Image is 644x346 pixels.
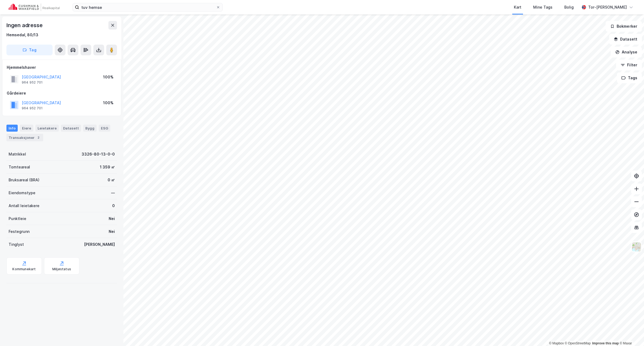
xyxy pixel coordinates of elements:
div: 1 359 ㎡ [100,164,115,170]
div: Eiere [20,125,33,132]
button: Analyse [611,47,642,57]
div: — [111,190,115,196]
img: Z [631,242,642,252]
div: Miljøstatus [52,267,71,271]
div: 0 [112,203,115,209]
div: Antall leietakere [9,203,39,209]
div: Info [6,125,18,132]
img: cushman-wakefield-realkapital-logo.202ea83816669bd177139c58696a8fa1.svg [9,3,60,11]
div: Ingen adresse [6,21,43,30]
div: 964 952 701 [22,80,43,85]
iframe: Chat Widget [617,320,644,346]
div: Nei [109,228,115,235]
div: Punktleie [9,215,26,222]
div: Festegrunn [9,228,30,235]
div: Leietakere [35,125,59,132]
div: [PERSON_NAME] [84,241,115,248]
div: Kommunekart [12,267,36,271]
div: 100% [103,100,114,106]
div: Hemsedal, 80/13 [6,32,38,38]
div: Nei [109,215,115,222]
button: Tag [6,45,53,55]
div: Hjemmelshaver [7,64,117,71]
div: Tor-[PERSON_NAME] [588,4,627,10]
button: Datasett [609,34,642,45]
div: Transaksjoner [6,134,43,141]
div: Kart [514,4,521,10]
div: Matrikkel [9,151,26,157]
div: 964 952 701 [22,106,43,110]
div: 100% [103,74,114,80]
a: Improve this map [592,341,619,345]
div: Bruksareal (BRA) [9,177,39,183]
div: Tomteareal [9,164,30,170]
div: Gårdeiere [7,90,117,96]
button: Filter [616,60,642,70]
div: Kontrollprogram for chat [617,320,644,346]
div: Tinglyst [9,241,24,248]
div: Datasett [61,125,81,132]
div: 0 ㎡ [108,177,115,183]
div: Bygg [83,125,97,132]
input: Søk på adresse, matrikkel, gårdeiere, leietakere eller personer [79,3,216,11]
div: ESG [99,125,110,132]
div: Mine Tags [533,4,552,10]
a: OpenStreetMap [565,341,591,345]
a: Mapbox [549,341,564,345]
div: 3326-80-13-0-0 [82,151,115,157]
div: Eiendomstype [9,190,35,196]
button: Tags [617,73,642,83]
div: 2 [36,135,41,140]
div: Bolig [564,4,574,10]
button: Bokmerker [606,21,642,32]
